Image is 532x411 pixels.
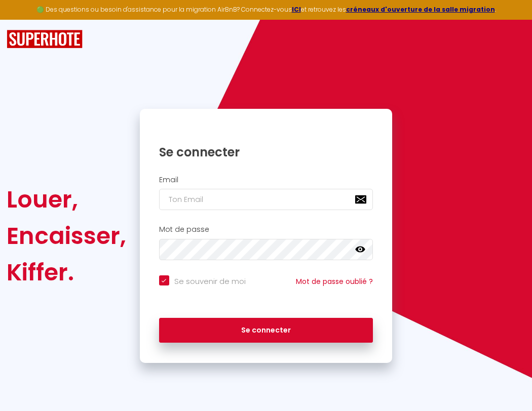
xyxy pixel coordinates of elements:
[7,181,126,218] div: Louer,
[7,30,83,49] img: SuperHote logo
[159,144,373,160] h1: Se connecter
[7,218,126,254] div: Encaisser,
[159,225,373,234] h2: Mot de passe
[7,254,126,291] div: Kiffer.
[292,5,301,14] a: ICI
[296,276,373,286] a: Mot de passe oublié ?
[159,176,373,184] h2: Email
[159,318,373,343] button: Se connecter
[159,189,373,210] input: Ton Email
[346,5,495,14] a: créneaux d'ouverture de la salle migration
